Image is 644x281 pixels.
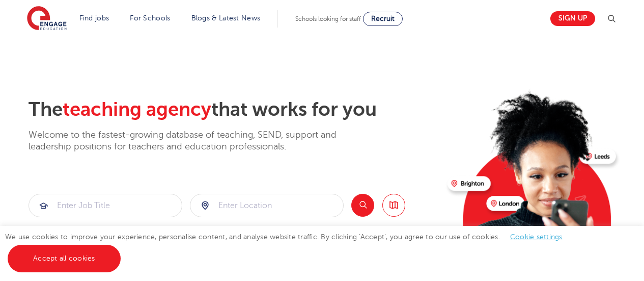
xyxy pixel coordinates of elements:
img: Engage Education [27,6,67,32]
a: Sign up [550,11,595,26]
span: We use cookies to improve your experience, personalise content, and analyse website traffic. By c... [5,233,573,262]
h2: The that works for you [29,98,439,121]
a: Accept all cookies [8,245,121,272]
a: Recruit [363,12,403,26]
div: Submit [190,194,344,217]
span: teaching agency [63,98,211,120]
a: Find jobs [79,14,109,22]
input: Submit [190,194,343,217]
p: Welcome to the fastest-growing database of teaching, SEND, support and leadership positions for t... [29,129,365,153]
a: Cookie settings [510,233,563,241]
input: Submit [29,194,182,217]
button: Search [351,194,374,217]
span: Recruit [371,15,395,22]
a: For Schools [130,14,170,22]
a: Blogs & Latest News [191,14,261,22]
div: Submit [29,194,182,217]
span: Schools looking for staff [295,15,361,22]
